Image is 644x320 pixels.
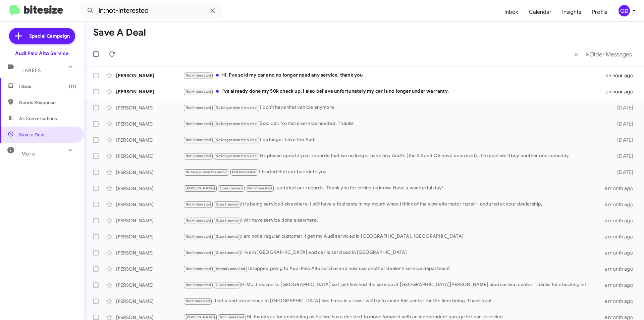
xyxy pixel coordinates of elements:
[604,201,639,208] div: a month ago
[185,89,211,94] span: Not-Interested
[220,315,245,319] span: Not Interested
[606,169,639,176] div: [DATE]
[185,267,211,271] span: Not-Interested
[606,88,639,95] div: an hour ago
[216,122,258,126] span: No longer own the vehicl
[21,151,35,157] span: More
[183,265,604,273] div: I stopped going to Audi Palo Alto service and now use another dealer's service department
[216,267,245,271] span: Already serviced
[183,136,606,144] div: I no longer have the Audi
[604,298,639,305] div: a month ago
[216,154,258,158] span: No longer own the vehicl
[116,217,183,224] div: [PERSON_NAME]
[606,153,639,159] div: [DATE]
[604,249,639,256] div: a month ago
[93,27,146,38] h1: Save a Deal
[19,115,57,122] span: All Conversations
[183,72,606,79] div: Hi, I’ve sold my car and no longer need any service, thank you
[604,282,639,288] div: a month ago
[183,184,604,192] div: I updated our records. Thank you for letting us know. Have a wonderful day!
[183,120,606,128] div: Sold car. No more service needed. Thanks
[606,72,639,79] div: an hour ago
[220,186,243,190] span: Guest moved
[571,47,636,61] nav: Page navigation example
[19,83,76,90] span: Inbox
[19,99,76,106] span: Needs Response
[604,217,639,224] div: a month ago
[29,33,70,39] span: Special Campaign
[570,47,582,61] button: Previous
[185,154,211,158] span: Not-Interested
[116,72,183,79] div: [PERSON_NAME]
[557,2,587,22] a: Insights
[574,50,578,58] span: «
[185,122,211,126] span: Not-Interested
[604,233,639,240] div: a month ago
[183,217,604,224] div: I will have service done elsewhere.
[216,234,239,239] span: Guest moved
[587,2,613,22] a: Profile
[589,51,632,58] span: Older Messages
[183,249,604,257] div: I live in [GEOGRAPHIC_DATA] and car is serviced in [GEOGRAPHIC_DATA]
[185,283,211,287] span: Not-Interested
[9,28,75,44] a: Special Campaign
[19,131,44,138] span: Save a Deal
[613,5,637,16] button: GD
[185,202,211,207] span: Not-Interested
[606,137,639,143] div: [DATE]
[185,315,215,319] span: [PERSON_NAME]
[185,170,228,174] span: No longer own the vehicl
[116,104,183,111] div: [PERSON_NAME]
[183,281,604,289] div: Hi MJ, I moved to [GEOGRAPHIC_DATA] so I just finished the service at [GEOGRAPHIC_DATA][PERSON_NA...
[116,249,183,256] div: [PERSON_NAME]
[216,138,258,142] span: No longer own the vehicl
[81,3,222,19] input: Search
[606,104,639,111] div: [DATE]
[499,2,524,22] a: Inbox
[185,138,211,142] span: Not-Interested
[116,169,183,176] div: [PERSON_NAME]
[183,88,606,95] div: I've already done my 50k check up. I also believe unfortunately my car is no longer under warranty.
[582,47,636,61] button: Next
[116,282,183,288] div: [PERSON_NAME]
[604,185,639,192] div: a month ago
[586,50,589,58] span: »
[183,200,604,208] div: It is being serviced elsewhere. I still have a foul taste in my mouth when I think of the slow al...
[247,186,272,190] span: Not Interested
[183,233,604,240] div: I am not a regular customer. I get my Audi serviced in [GEOGRAPHIC_DATA], [GEOGRAPHIC_DATA]
[116,185,183,192] div: [PERSON_NAME]
[216,218,239,223] span: Guest moved
[116,298,183,305] div: [PERSON_NAME]
[216,202,239,207] span: Guest moved
[183,297,604,305] div: I had a bad experience at [GEOGRAPHIC_DATA] two times in a row. I will try to avoid this center f...
[185,73,211,78] span: Not-Interested
[185,218,211,223] span: Not-Interested
[183,168,606,176] div: I traded that car back into you
[116,153,183,159] div: [PERSON_NAME]
[116,201,183,208] div: [PERSON_NAME]
[232,170,257,174] span: Not Interested
[606,121,639,127] div: [DATE]
[216,283,239,287] span: Guest moved
[69,83,76,90] span: (11)
[15,50,69,57] div: Audi Palo Alto Service
[604,266,639,272] div: a month ago
[21,67,41,74] span: Labels
[116,266,183,272] div: [PERSON_NAME]
[116,121,183,127] div: [PERSON_NAME]
[116,137,183,143] div: [PERSON_NAME]
[185,105,211,110] span: Not-Interested
[185,234,211,239] span: Not-Interested
[524,2,557,22] a: Calendar
[183,152,606,160] div: Hi, please update your records that we no longer have any Audi's (the A3 and Q5 have been sold).....
[216,250,239,255] span: Guest moved
[116,233,183,240] div: [PERSON_NAME]
[185,299,210,303] span: Not Interested
[185,250,211,255] span: Not-Interested
[185,186,215,190] span: [PERSON_NAME]
[116,88,183,95] div: [PERSON_NAME]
